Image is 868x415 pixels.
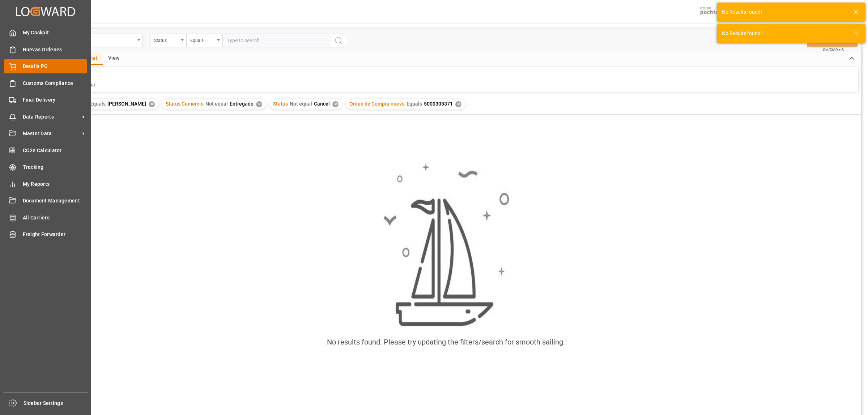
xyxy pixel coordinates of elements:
div: ✕ [455,101,461,107]
a: CO2e Calculator [4,143,87,157]
span: Nuevas Ordenes [23,46,88,54]
a: Freight Forwarder [4,227,87,241]
span: Entregado [230,101,254,107]
span: Orden de Compra nuevo [349,101,405,107]
a: Document Management [4,194,87,208]
a: My Cockpit [4,26,87,40]
span: Equals [90,101,106,107]
a: Details PO [4,59,87,73]
span: Document Management [23,197,88,205]
div: ✕ [332,101,339,107]
div: No results found. Please try updating the filters/search for smooth sailing. [327,337,565,347]
span: Data Reports [23,113,80,121]
span: Freight Forwarder [23,231,88,238]
div: View [103,52,125,65]
span: 5000305371 [424,101,453,107]
span: Status [273,101,288,107]
span: Status Comercio [166,101,204,107]
span: Cancel [314,101,330,107]
span: My Reports [23,180,88,188]
span: Sidebar Settings [24,399,88,407]
span: All Carriers [23,214,88,222]
input: Type to search [222,34,331,47]
span: My Cockpit [23,29,88,37]
span: Not equal [205,101,228,107]
a: Nuevas Ordenes [4,42,87,56]
span: Equals [407,101,422,107]
span: Customs Compliance [23,80,88,87]
button: search button [331,34,346,47]
a: Final Delivery [4,93,87,107]
a: Customs Compliance [4,76,87,90]
div: ✕ [149,101,155,107]
a: My Reports [4,177,87,191]
div: Status [154,35,179,44]
span: Final Delivery [23,96,88,104]
a: Tracking [4,160,87,174]
span: CO2e Calculator [23,147,88,154]
div: No Results found! [722,8,846,16]
span: Tracking [23,163,88,171]
div: No Results found! [722,30,846,37]
div: Equals [190,35,215,44]
img: smooth_sailing.jpeg [383,162,509,328]
img: pochtecaImg.jpg_1689854062.jpg [698,5,733,18]
button: open menu [186,34,222,47]
a: All Carriers [4,210,87,224]
span: [PERSON_NAME] [107,101,146,107]
span: Not equal [290,101,312,107]
span: Ctrl/CMD + S [823,47,844,52]
div: ✕ [256,101,262,107]
span: Master Data [23,130,80,137]
span: Details PO [23,63,88,70]
button: open menu [150,34,186,47]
